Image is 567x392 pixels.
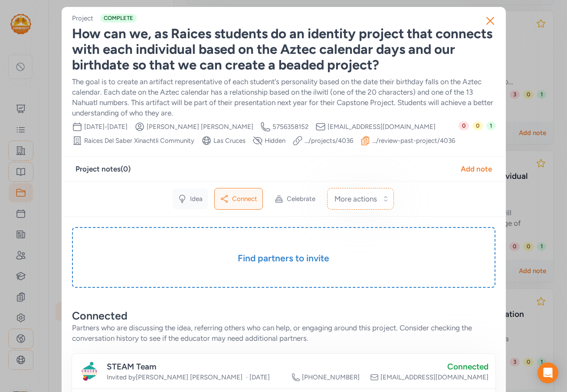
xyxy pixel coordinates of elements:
span: Invited by [PERSON_NAME] [PERSON_NAME] [107,373,244,381]
div: Connected [72,309,495,323]
span: 5756358152 [272,122,308,131]
span: 1 [486,122,495,130]
span: [PHONE_NUMBER]‬ [302,373,360,382]
span: COMPLETE [100,14,137,23]
a: .../projects/4036 [305,136,353,145]
img: IIzWmss9TduOxnDgg16D [79,361,100,382]
div: The goal is to create an artifact representative of each student's personality based on the date ... [72,76,495,118]
button: More actions [327,188,394,210]
span: 0 [459,122,469,130]
div: How can we, as Raices students do an identity project that connects with each individual based on... [72,26,495,73]
div: Project [72,14,93,23]
span: [EMAIL_ADDRESS][DOMAIN_NAME] [380,373,488,382]
div: Add note [461,164,492,174]
div: STEAM Team [107,361,270,373]
span: Raices Del Saber Xinachtli Community [84,136,194,145]
span: Connect [232,194,257,203]
div: Connected [292,361,488,373]
span: More actions [334,194,377,204]
a: .../review-past-project/4036 [372,136,455,145]
h3: Find partners to invite [94,252,474,264]
span: · [246,373,248,381]
span: 0 [472,122,483,130]
div: Partners who are discussing the idea, referring others who can help, or engaging around this proj... [72,323,495,343]
div: Open Intercom Messenger [538,362,558,383]
span: [PERSON_NAME] [PERSON_NAME] [147,122,253,131]
span: [EMAIL_ADDRESS][DOMAIN_NAME] [328,122,436,131]
span: [DATE] [249,373,270,381]
div: Project notes ( 0 ) [75,164,131,174]
span: Hidden [265,136,285,145]
span: Idea [190,194,203,203]
div: Las Cruces [213,136,246,145]
span: [DATE] - [DATE] [84,122,128,131]
span: Celebrate [287,194,315,203]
